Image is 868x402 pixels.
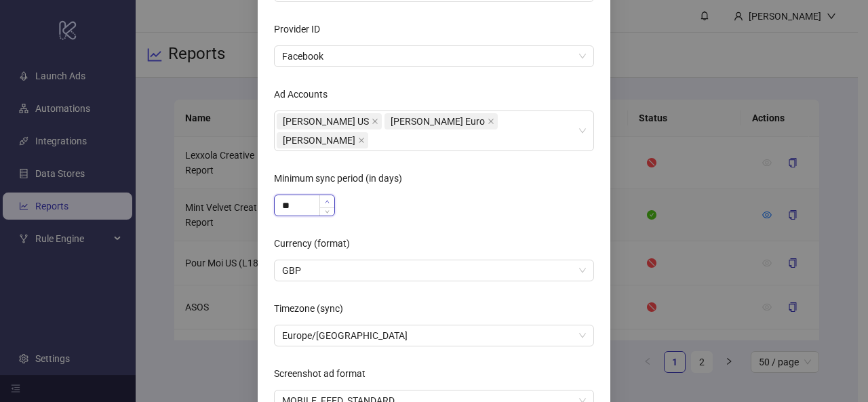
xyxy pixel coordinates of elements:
[372,118,378,125] span: close
[282,46,586,66] span: Facebook
[283,114,369,129] span: [PERSON_NAME] US
[274,18,329,40] label: Provider ID
[282,260,586,281] span: GBP
[274,83,336,105] label: Ad Accounts
[274,167,411,189] label: Minimum sync period (in days)
[319,207,334,216] span: Decrease Value
[277,132,368,148] span: N.Peal
[325,209,330,214] span: down
[275,195,334,216] input: Minimum sync period (in days)
[282,325,586,346] span: Europe/London
[384,113,498,129] span: N.Peal Euro
[325,199,330,204] span: up
[358,137,365,144] span: close
[283,133,355,148] span: [PERSON_NAME]
[277,113,382,129] span: N.Peal US
[274,298,352,319] label: Timezone (sync)
[274,233,359,254] label: Currency (format)
[488,118,494,125] span: close
[274,363,374,384] label: Screenshot ad format
[319,195,334,207] span: Increase Value
[391,114,485,129] span: [PERSON_NAME] Euro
